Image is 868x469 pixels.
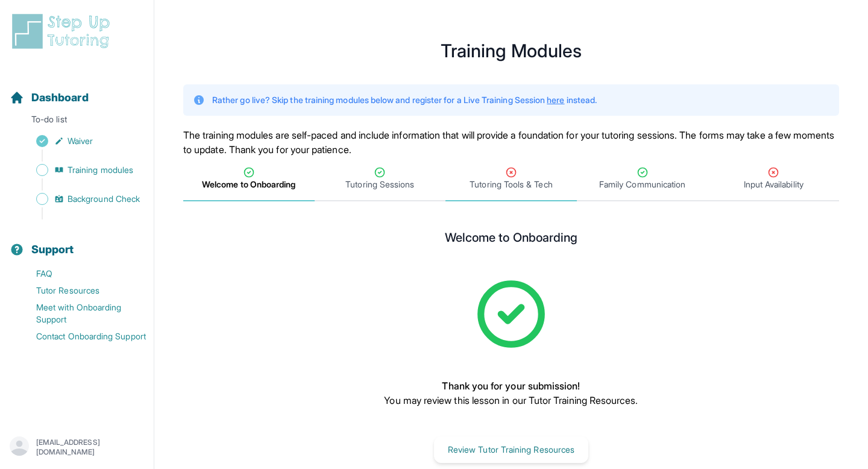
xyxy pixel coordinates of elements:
[31,89,89,106] span: Dashboard
[5,113,149,130] p: To-do list
[202,178,295,190] span: Welcome to Onboarding
[10,265,154,282] a: FAQ
[10,12,117,51] img: logo
[10,328,154,345] a: Contact Onboarding Support
[445,230,577,250] h2: Welcome to Onboarding
[345,178,414,190] span: Tutoring Sessions
[183,128,839,157] p: The training modules are self-paced and include information that will provide a foundation for yo...
[68,164,133,176] span: Training modules
[10,282,154,299] a: Tutor Resources
[599,178,685,190] span: Family Communication
[31,241,74,258] span: Support
[5,222,149,263] button: Support
[10,299,154,328] a: Meet with Onboarding Support
[10,89,89,106] a: Dashboard
[470,178,552,190] span: Tutoring Tools & Tech
[36,438,144,457] p: [EMAIL_ADDRESS][DOMAIN_NAME]
[744,178,804,190] span: Input Availability
[212,94,597,106] p: Rather go live? Skip the training modules below and register for a Live Training Session instead.
[68,193,140,205] span: Background Check
[384,379,638,393] p: Thank you for your submission!
[434,436,588,463] button: Review Tutor Training Resources
[434,443,588,455] a: Review Tutor Training Resources
[10,162,154,178] a: Training modules
[183,157,839,201] nav: Tabs
[384,393,638,408] p: You may review this lesson in our Tutor Training Resources.
[10,190,154,207] a: Background Check
[5,70,149,111] button: Dashboard
[547,95,564,105] a: here
[10,436,144,458] button: [EMAIL_ADDRESS][DOMAIN_NAME]
[183,43,839,58] h1: Training Modules
[68,135,93,147] span: Waiver
[10,133,154,150] a: Waiver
